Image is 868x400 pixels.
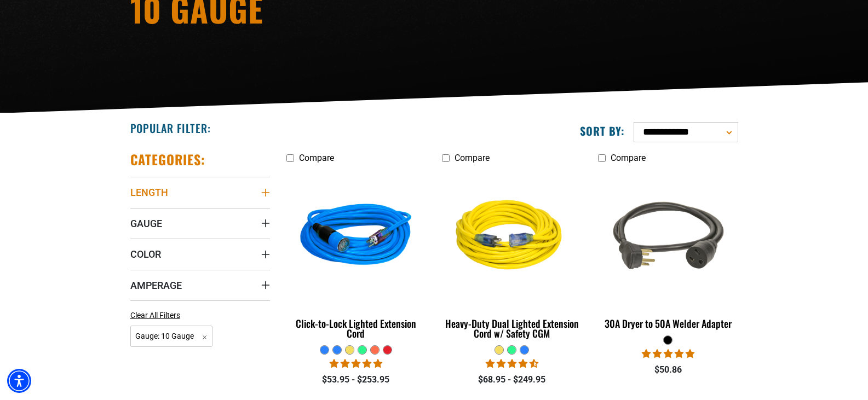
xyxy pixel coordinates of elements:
[598,363,738,376] div: $50.86
[130,311,180,320] span: Clear All Filters
[130,326,213,347] span: Gauge: 10 Gauge
[7,369,31,393] div: Accessibility Menu
[442,318,582,338] div: Heavy-Duty Dual Lighted Extension Cord w/ Safety CGM
[486,358,538,369] span: 4.64 stars
[130,121,211,135] h2: Popular Filter:
[130,248,161,260] span: Color
[130,151,206,168] h2: Categories:
[330,358,382,369] span: 4.87 stars
[598,318,738,328] div: 30A Dryer to 50A Welder Adapter
[442,373,582,386] div: $68.95 - $249.95
[130,239,270,269] summary: Color
[130,186,168,199] span: Length
[286,373,426,386] div: $53.95 - $253.95
[642,349,694,359] span: 5.00 stars
[130,310,185,321] a: Clear All Filters
[442,169,582,345] a: yellow Heavy-Duty Dual Lighted Extension Cord w/ Safety CGM
[580,124,625,138] label: Sort by:
[611,153,646,163] span: Compare
[286,169,426,345] a: blue Click-to-Lock Lighted Extension Cord
[443,174,581,300] img: yellow
[598,169,738,335] a: black 30A Dryer to 50A Welder Adapter
[130,331,213,341] a: Gauge: 10 Gauge
[287,174,425,300] img: blue
[455,153,490,163] span: Compare
[130,208,270,239] summary: Gauge
[299,153,334,163] span: Compare
[286,318,426,338] div: Click-to-Lock Lighted Extension Cord
[130,177,270,207] summary: Length
[130,217,162,230] span: Gauge
[130,270,270,300] summary: Amperage
[599,174,737,300] img: black
[130,279,182,292] span: Amperage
